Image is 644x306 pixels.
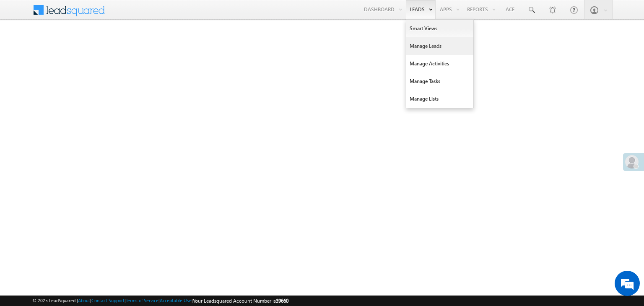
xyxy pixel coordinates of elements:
a: Manage Leads [406,37,473,55]
em: Start Chat [114,241,152,252]
span: © 2025 LeadSquared | | | | | [32,297,288,305]
a: Contact Support [91,298,125,303]
a: Smart Views [406,20,473,37]
div: Minimize live chat window [138,4,158,24]
div: Chat with us now [44,44,141,55]
a: Terms of Service [126,298,158,303]
textarea: Type your message and hit 'Enter' [11,78,153,233]
a: Manage Tasks [406,73,473,90]
a: About [78,298,90,303]
span: 39660 [276,298,288,304]
a: Manage Lists [406,90,473,108]
a: Acceptable Use [160,298,192,303]
a: Manage Activities [406,55,473,73]
span: Your Leadsquared Account Number is [193,298,288,304]
img: d_60004797649_company_0_60004797649 [14,44,35,55]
